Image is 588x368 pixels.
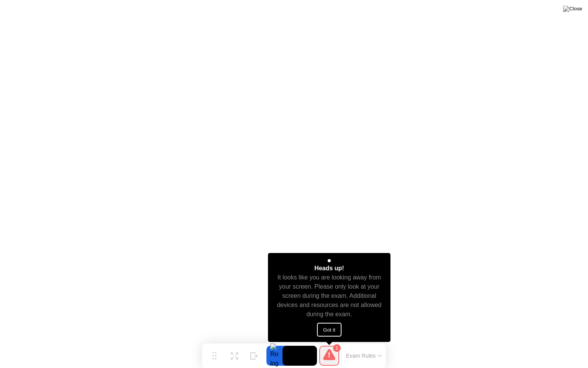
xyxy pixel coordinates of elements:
img: Close [563,6,582,12]
div: It looks like you are looking away from your screen. Please only look at your screen during the e... [275,273,384,319]
div: Heads up! [314,264,344,273]
div: 1 [333,344,341,352]
button: Got it [317,323,341,337]
button: Exam Rules [344,352,384,359]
